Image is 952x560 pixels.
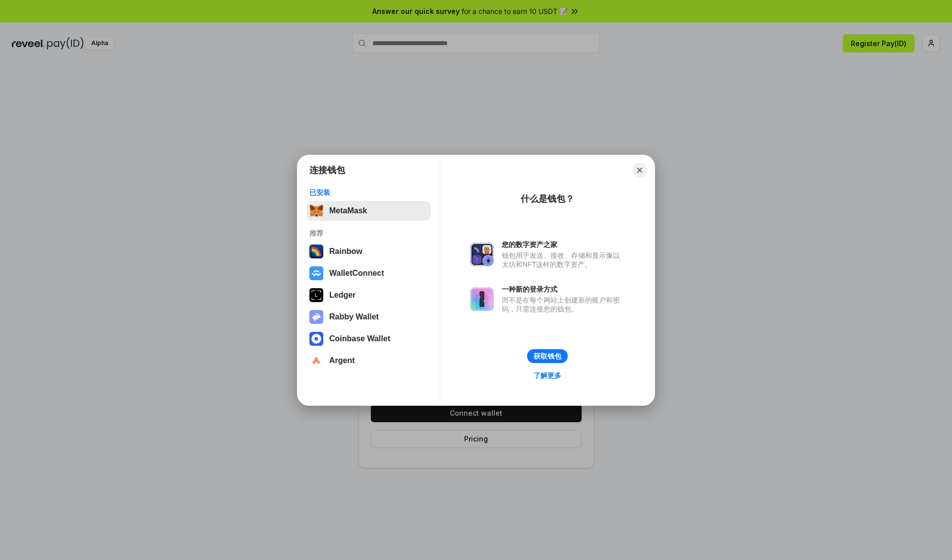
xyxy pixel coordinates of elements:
[329,312,379,321] div: Rabby Wallet
[329,247,362,256] div: Rainbow
[470,287,494,311] img: svg+xml,%3Csvg%20xmlns%3D%22http%3A%2F%2Fwww.w3.org%2F2000%2Fsvg%22%20fill%3D%22none%22%20viewBox...
[309,164,345,176] h1: 连接钱包
[309,188,428,197] div: 已安装
[309,204,323,218] img: svg+xml,%3Csvg%20fill%3D%22none%22%20height%3D%2233%22%20viewBox%3D%220%200%2035%2033%22%20width%...
[309,245,323,258] img: svg+xml,%3Csvg%20width%3D%22120%22%20height%3D%22120%22%20viewBox%3D%220%200%20120%20120%22%20fil...
[470,243,494,266] img: svg+xml,%3Csvg%20xmlns%3D%22http%3A%2F%2Fwww.w3.org%2F2000%2Fsvg%22%20fill%3D%22none%22%20viewBox...
[502,240,625,249] div: 您的数字资产之家
[306,242,431,261] button: Rainbow
[502,251,625,269] div: 钱包用于发送、接收、存储和显示像以太坊和NFT这样的数字资产。
[306,285,431,305] button: Ledger
[306,351,431,371] button: Argent
[306,307,431,327] button: Rabby Wallet
[329,269,384,278] div: WalletConnect
[309,332,323,346] img: svg+xml,%3Csvg%20width%3D%2228%22%20height%3D%2228%22%20viewBox%3D%220%200%2028%2028%22%20fill%3D...
[329,206,367,215] div: MetaMask
[502,296,625,313] div: 而不是在每个网站上创建新的账户和密码，只需连接您的钱包。
[309,354,323,368] img: svg+xml,%3Csvg%20width%3D%2228%22%20height%3D%2228%22%20viewBox%3D%220%200%2028%2028%22%20fill%3D...
[306,263,431,283] button: WalletConnect
[329,334,390,343] div: Coinbase Wallet
[534,371,561,380] div: 了解更多
[309,288,323,302] img: svg+xml,%3Csvg%20xmlns%3D%22http%3A%2F%2Fwww.w3.org%2F2000%2Fsvg%22%20width%3D%2228%22%20height%3...
[534,352,561,361] div: 获取钱包
[309,266,323,280] img: svg+xml,%3Csvg%20width%3D%2228%22%20height%3D%2228%22%20viewBox%3D%220%200%2028%2028%22%20fill%3D...
[309,229,428,238] div: 推荐
[306,201,431,221] button: MetaMask
[502,285,625,294] div: 一种新的登录方式
[329,291,356,300] div: Ledger
[527,349,568,363] button: 获取钱包
[528,369,567,382] a: 了解更多
[306,329,431,349] button: Coinbase Wallet
[521,193,574,205] div: 什么是钱包？
[309,310,323,324] img: svg+xml,%3Csvg%20xmlns%3D%22http%3A%2F%2Fwww.w3.org%2F2000%2Fsvg%22%20fill%3D%22none%22%20viewBox...
[633,163,647,177] button: Close
[329,356,355,365] div: Argent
